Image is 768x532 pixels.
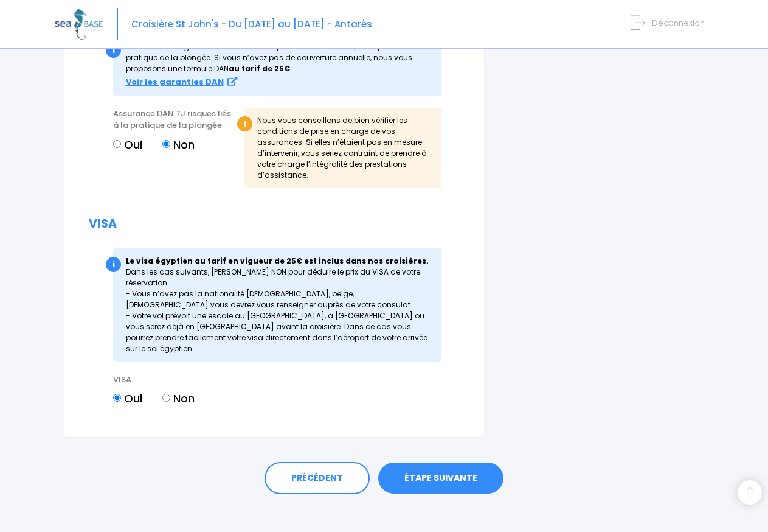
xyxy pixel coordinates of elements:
[113,136,142,153] label: Oui
[652,17,705,29] span: Déconnexion
[162,394,170,402] input: Non
[89,217,460,231] h2: VISA
[162,140,170,148] input: Non
[126,76,224,88] strong: Voir les garanties DAN
[131,18,372,30] span: Croisière St John's - Du [DATE] au [DATE] - Antarès
[265,462,370,495] a: PRÉCÉDENT
[237,116,252,131] div: !
[113,394,121,402] input: Oui
[113,374,131,385] span: VISA
[113,390,142,407] label: Oui
[113,248,441,362] div: Dans les cas suivants, [PERSON_NAME] NON pour déduire le prix du VISA de votre réservation : - Vo...
[162,136,195,153] label: Non
[113,140,121,148] input: Oui
[106,257,121,272] div: i
[126,77,237,87] a: Voir les garanties DAN
[113,108,231,131] span: Assurance DAN 7J risques liés à la pratique de la plongée
[113,34,441,96] div: Vous devez obligatoirement être couvert par une assurance spécifique à la pratique de la plong...
[378,463,503,494] a: ÉTAPE SUIVANTE
[162,390,195,407] label: Non
[244,108,441,188] div: Nous vous conseillons de bien vérifier les conditions de prise en charge de vos assurances. Si el...
[126,256,429,266] strong: Le visa égyptien au tarif en vigueur de 25€ est inclus dans nos croisières.
[229,63,290,74] strong: au tarif de 25€
[106,43,121,58] div: i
